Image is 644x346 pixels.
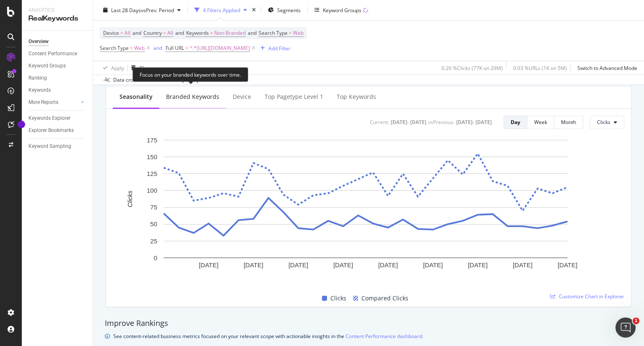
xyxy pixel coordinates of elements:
[597,119,610,126] span: Clicks
[268,44,291,52] div: Add Filter
[29,49,77,58] div: Content Performance
[214,27,246,39] span: Non-Branded
[29,7,86,14] div: Analytics
[577,64,637,71] div: Switch to Advanced Mode
[167,27,173,39] span: All
[153,44,162,52] div: and
[113,76,179,84] div: Data crossed with the Crawl
[345,332,423,341] a: Content Performance dashboard.
[574,61,637,75] button: Switch to Advanced Mode
[554,116,583,129] button: Month
[337,93,376,101] div: Top Keywords
[590,116,624,129] button: Clicks
[513,261,532,268] text: [DATE]
[277,6,301,13] span: Segments
[132,29,141,36] span: and
[29,98,58,107] div: More Reports
[265,3,304,17] button: Segments
[147,136,157,143] text: 175
[18,121,25,128] div: Tooltip anchor
[143,29,162,36] span: Country
[113,332,423,341] div: See content-related business metrics focused on your relevant scope with actionable insights in the
[210,29,213,36] span: =
[265,93,323,101] div: Top pagetype Level 1
[203,6,240,13] div: 4 Filters Applied
[248,29,257,36] span: and
[105,318,632,329] div: Improve Rankings
[100,3,184,17] button: Last 28 DaysvsPrev. Period
[378,261,398,268] text: [DATE]
[150,237,157,244] text: 25
[391,119,426,126] div: [DATE] - [DATE]
[288,261,308,268] text: [DATE]
[370,119,389,126] div: Current:
[534,119,547,126] div: Week
[551,293,624,300] a: Customize Chart in Explorer
[29,114,70,123] div: Keywords Explorer
[111,6,141,13] span: Last 28 Days
[150,204,157,211] text: 75
[100,44,129,52] span: Search Type
[154,254,157,261] text: 0
[428,119,454,126] div: vs Previous :
[153,44,162,52] button: and
[185,44,188,52] span: =
[615,318,636,338] iframe: Intercom live chat
[190,42,250,54] span: ^.*[URL][DOMAIN_NAME]
[128,61,152,75] button: Clear
[147,153,157,160] text: 150
[527,116,554,129] button: Week
[103,29,119,36] span: Device
[186,29,209,36] span: Keywords
[29,142,71,151] div: Keyword Sampling
[163,29,166,36] span: =
[166,44,184,52] span: Full URL
[29,74,47,83] div: Ranking
[29,86,87,95] a: Keywords
[175,29,184,36] span: and
[441,64,503,71] div: 0.26 % Clicks ( 77K on 29M )
[504,116,527,129] button: Day
[111,64,124,71] div: Apply
[289,29,292,36] span: =
[150,220,157,227] text: 50
[233,93,251,101] div: Device
[29,86,51,95] div: Keywords
[29,126,87,135] a: Explorer Bookmarks
[323,6,361,13] div: Keyword Groups
[29,74,87,83] a: Ranking
[361,293,408,303] span: Compared Clicks
[559,293,624,300] span: Customize Chart in Explorer
[561,119,576,126] div: Month
[333,261,353,268] text: [DATE]
[105,332,632,341] div: info banner
[191,3,250,17] button: 4 Filters Applied
[293,27,304,39] span: Web
[126,190,133,207] text: Clicks
[139,64,152,71] div: Clear
[29,142,87,151] a: Keyword Sampling
[100,61,124,75] button: Apply
[166,93,219,101] div: Branded Keywords
[29,37,49,46] div: Overview
[113,136,618,284] svg: A chart.
[29,62,66,70] div: Keyword Groups
[250,6,257,14] div: times
[199,261,218,268] text: [DATE]
[511,119,520,126] div: Day
[134,42,145,54] span: Web
[120,29,123,36] span: =
[423,261,443,268] text: [DATE]
[257,43,291,53] button: Add Filter
[244,261,263,268] text: [DATE]
[468,261,488,268] text: [DATE]
[456,119,492,126] div: [DATE] - [DATE]
[29,98,78,107] a: More Reports
[29,62,87,70] a: Keyword Groups
[513,64,567,71] div: 0.03 % URLs ( 1K on 5M )
[558,261,577,268] text: [DATE]
[29,49,87,58] a: Content Performance
[132,67,248,82] div: Focus on your branded keywords over time.
[125,27,130,39] span: All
